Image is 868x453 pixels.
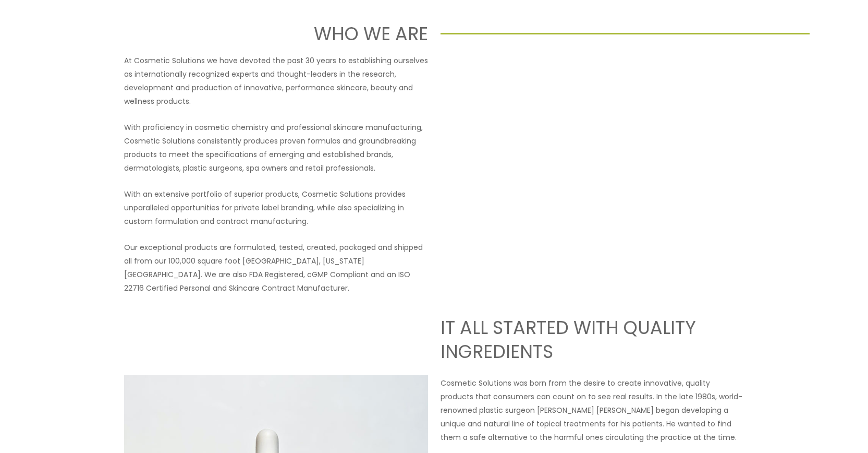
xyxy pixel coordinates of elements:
p: At Cosmetic Solutions we have devoted the past 30 years to establishing ourselves as internationa... [124,54,428,108]
p: Our exceptional products are formulated, tested, created, packaged and shipped all from our 100,0... [124,241,428,295]
h2: IT ALL STARTED WITH QUALITY INGREDIENTS [441,316,744,363]
p: With proficiency in cosmetic chemistry and professional skincare manufacturing, Cosmetic Solution... [124,121,428,175]
p: With an extensive portfolio of superior products, Cosmetic Solutions provides unparalleled opport... [124,187,428,228]
iframe: Get to know Cosmetic Solutions Private Label Skin Care [441,54,744,225]
p: Cosmetic Solutions was born from the desire to create innovative, quality products that consumers... [441,376,744,444]
h1: WHO WE ARE [58,21,428,46]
